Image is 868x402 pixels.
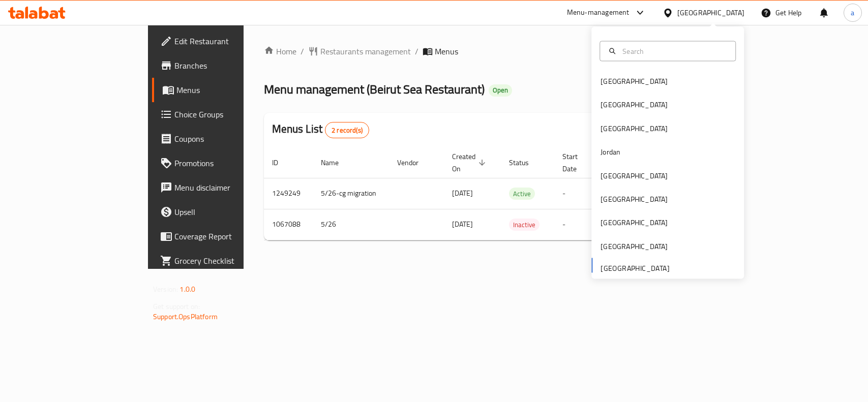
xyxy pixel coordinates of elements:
input: Search [618,45,729,56]
a: Coupons [152,127,293,151]
span: Menus [435,45,458,57]
span: Start Date [562,150,591,175]
span: Open [489,86,512,95]
span: 1.0.0 [179,283,195,296]
span: Edit Restaurant [174,35,285,47]
span: Menus [176,84,285,96]
div: Total records count [325,122,369,138]
a: Edit Restaurant [152,29,293,53]
span: [DATE] [452,187,473,200]
span: Promotions [174,157,285,169]
span: Inactive [509,219,540,231]
span: Active [509,188,535,200]
div: [GEOGRAPHIC_DATA] [601,217,668,228]
li: / [301,45,304,57]
a: Branches [152,53,293,78]
div: [GEOGRAPHIC_DATA] [677,7,744,18]
span: ID [272,157,291,169]
h2: Menus List [272,121,369,138]
td: - [554,178,603,209]
div: Active [509,188,535,200]
td: - [554,209,603,240]
a: Support.OpsPlatform [153,310,218,323]
a: Restaurants management [308,45,411,57]
div: Inactive [509,219,540,231]
a: Menus [152,78,293,102]
div: Jordan [601,146,620,158]
td: 5/26 [313,209,389,240]
span: Menu disclaimer [174,181,285,194]
table: enhanced table [264,147,769,240]
span: [DATE] [452,218,473,231]
span: Choice Groups [174,108,285,120]
a: Promotions [152,151,293,175]
div: [GEOGRAPHIC_DATA] [601,122,668,134]
span: Coverage Report [174,230,285,242]
span: Coupons [174,133,285,145]
span: Menu management ( Beirut Sea Restaurant ) [264,78,485,101]
div: [GEOGRAPHIC_DATA] [601,240,668,252]
span: Restaurants management [320,45,411,57]
span: Vendor [397,157,432,169]
div: [GEOGRAPHIC_DATA] [601,99,668,110]
a: Choice Groups [152,102,293,127]
span: Created On [452,150,489,175]
a: Menu disclaimer [152,175,293,200]
span: Get support on: [153,300,200,313]
span: Name [321,157,352,169]
div: Menu-management [567,7,630,19]
div: [GEOGRAPHIC_DATA] [601,170,668,181]
span: a [851,7,854,18]
span: Grocery Checklist [174,255,285,267]
span: Upsell [174,206,285,218]
div: [GEOGRAPHIC_DATA] [601,194,668,205]
a: Grocery Checklist [152,249,293,273]
nav: breadcrumb [264,45,700,57]
li: / [415,45,418,57]
div: [GEOGRAPHIC_DATA] [601,76,668,87]
span: Branches [174,59,285,72]
span: 2 record(s) [325,126,369,135]
div: Open [489,84,512,97]
span: Version: [153,283,178,296]
a: Upsell [152,200,293,224]
td: 5/26-cg migration [313,178,389,209]
span: Status [509,157,542,169]
a: Coverage Report [152,224,293,249]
